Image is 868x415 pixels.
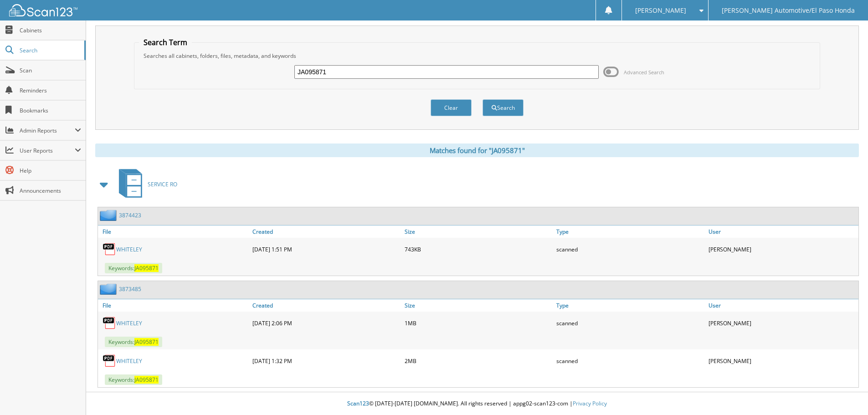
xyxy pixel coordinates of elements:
[722,8,855,13] span: [PERSON_NAME] Automotive/El Paso Honda
[20,26,81,34] span: Cabinets
[250,225,402,238] a: Created
[706,299,858,312] a: User
[20,67,81,74] span: Scan
[706,352,858,370] div: [PERSON_NAME]
[113,166,177,202] a: SERVICE RO
[20,127,75,134] span: Admin Reports
[103,242,116,256] img: PDF.png
[347,400,369,407] span: Scan123
[116,319,142,327] a: WHITELEY
[20,107,81,114] span: Bookmarks
[105,263,162,273] span: Keywords:
[250,240,402,258] div: [DATE] 1:51 PM
[706,314,858,332] div: [PERSON_NAME]
[100,283,119,295] img: folder2.png
[20,147,75,154] span: User Reports
[116,357,142,365] a: WHITELEY
[554,299,706,312] a: Type
[402,299,555,312] a: Size
[554,240,706,258] div: scanned
[483,99,524,116] button: Search
[250,314,402,332] div: [DATE] 2:06 PM
[250,299,402,312] a: Created
[431,99,472,116] button: Clear
[706,240,858,258] div: [PERSON_NAME]
[554,352,706,370] div: scanned
[139,37,192,47] legend: Search Term
[139,52,815,60] div: Searches all cabinets, folders, files, metadata, and keywords
[822,371,868,415] iframe: Chat Widget
[98,299,250,312] a: File
[402,225,555,238] a: Size
[105,374,162,385] span: Keywords:
[119,211,141,219] a: 3874423
[9,4,77,16] img: scan123-logo-white.svg
[554,225,706,238] a: Type
[402,240,555,258] div: 743KB
[20,187,81,195] span: Announcements
[635,8,686,13] span: [PERSON_NAME]
[706,225,858,238] a: User
[116,246,142,253] a: WHITELEY
[250,352,402,370] div: [DATE] 1:32 PM
[134,376,159,384] span: JA095871
[105,337,162,347] span: Keywords:
[86,393,868,415] div: © [DATE]-[DATE] [DOMAIN_NAME]. All rights reserved | appg02-scan123-com |
[20,167,81,174] span: Help
[134,264,159,272] span: JA095871
[573,400,607,407] a: Privacy Policy
[402,352,555,370] div: 2MB
[95,143,859,157] div: Matches found for "JA095871"
[103,316,116,330] img: PDF.png
[624,69,664,76] span: Advanced Search
[148,180,177,188] span: SERVICE RO
[554,314,706,332] div: scanned
[98,225,250,238] a: File
[402,314,555,332] div: 1MB
[20,46,80,54] span: Search
[100,210,119,221] img: folder2.png
[119,285,141,293] a: 3873485
[20,87,81,94] span: Reminders
[134,338,159,346] span: JA095871
[103,354,116,368] img: PDF.png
